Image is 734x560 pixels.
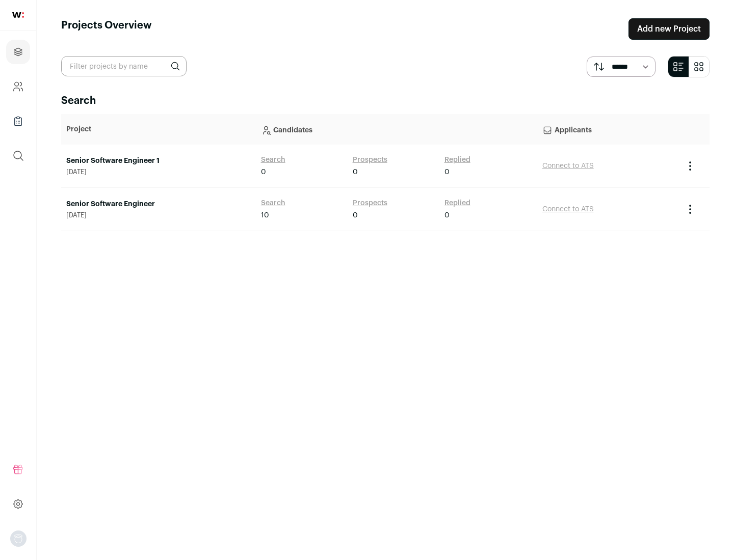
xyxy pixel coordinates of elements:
[10,530,27,547] img: nopic.png
[6,40,30,64] a: Projects
[66,124,251,134] p: Project
[12,12,24,18] img: wellfound-shorthand-0d5821cbd27db2630d0214b213865d53afaa358527fdda9d0ea32b1df1b89c2c.svg
[261,198,285,208] a: Search
[542,206,594,213] a: Connect to ATS
[353,155,387,165] a: Prospects
[444,198,470,208] a: Replied
[6,74,30,99] a: Company and ATS Settings
[66,168,251,176] span: [DATE]
[353,167,358,177] span: 0
[261,119,532,139] p: Candidates
[684,160,696,172] button: Project Actions
[61,94,710,108] h2: Search
[10,530,27,547] button: Open dropdown
[444,155,470,165] a: Replied
[542,119,674,139] p: Applicants
[444,167,450,177] span: 0
[353,198,387,208] a: Prospects
[353,210,358,220] span: 0
[261,167,266,177] span: 0
[61,18,152,40] h1: Projects Overview
[684,203,696,215] button: Project Actions
[66,156,251,166] a: Senior Software Engineer 1
[261,155,285,165] a: Search
[6,109,30,133] a: Company Lists
[444,210,450,220] span: 0
[628,18,710,40] a: Add new Project
[61,56,187,76] input: Filter projects by name
[542,162,594,170] a: Connect to ATS
[66,211,251,219] span: [DATE]
[66,199,251,209] a: Senior Software Engineer
[261,210,269,220] span: 10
